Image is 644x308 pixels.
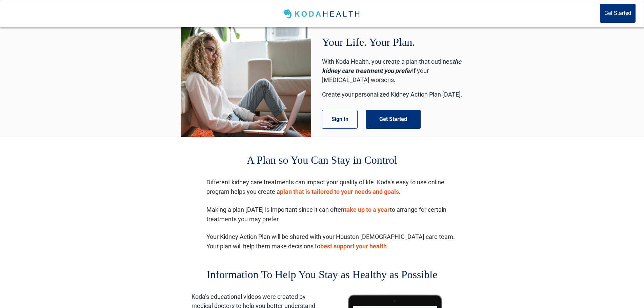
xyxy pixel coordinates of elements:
[322,110,358,129] button: Sign In
[282,8,362,19] img: Koda Health
[344,206,390,213] label: take up to a year
[181,268,463,281] div: Information To Help You Stay as Healthy as Possible
[366,110,421,129] button: Get Started
[280,188,399,195] label: plan that is tailored to your needs and goals
[322,35,463,49] div: Your Life. Your Plan.
[194,232,463,251] li: Your Kidney Action Plan will be shared with your Houston [DEMOGRAPHIC_DATA] care team. Your plan ...
[320,243,387,250] label: best support your health
[194,205,463,232] li: Making a plan [DATE] is important since it can often to arrange for certain treatments you may pr...
[322,90,463,99] p: Create your personalized Kidney Action Plan [DATE].
[194,178,463,205] li: Different kidney care treatments can impact your quality of life. Koda’s easy to use online progr...
[600,4,636,23] button: Get Started
[181,153,463,167] div: A Plan so You Can Stay in Control
[322,57,463,84] p: With Koda Health, you create a plan that outlines if your [MEDICAL_DATA] worsens.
